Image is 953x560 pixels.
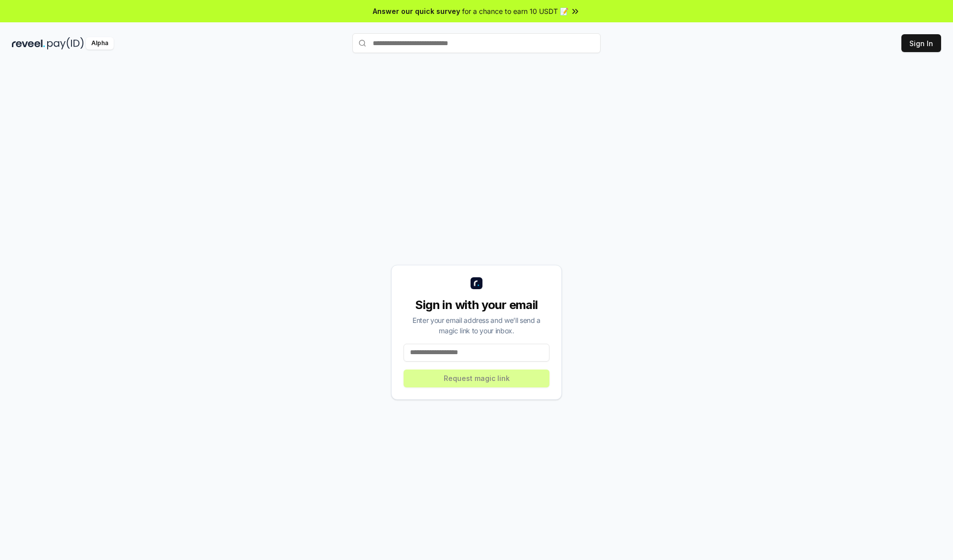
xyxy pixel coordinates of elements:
div: Alpha [86,37,114,50]
div: Enter your email address and we’ll send a magic link to your inbox. [404,315,549,336]
img: pay_id [47,37,84,50]
button: Sign In [901,34,941,52]
img: reveel_dark [12,37,45,50]
span: for a chance to earn 10 USDT 📝 [462,6,568,16]
img: logo_small [471,277,482,289]
span: Answer our quick survey [373,6,460,16]
div: Sign in with your email [404,297,549,313]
